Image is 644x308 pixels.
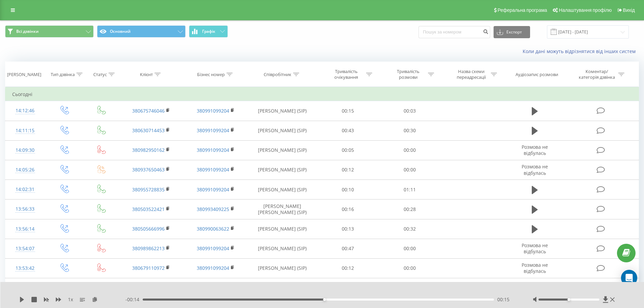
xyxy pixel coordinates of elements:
[248,219,317,239] td: [PERSON_NAME] (SIP)
[132,166,165,173] a: 380937650463
[498,7,547,13] span: Реферальна програма
[522,281,548,294] span: Розмова не відбулась
[323,298,326,301] div: Accessibility label
[317,258,379,278] td: 00:12
[12,124,38,137] div: 14:11:15
[132,127,165,134] a: 380630714453
[379,219,441,239] td: 00:32
[497,296,509,303] span: 00:15
[317,278,379,298] td: 00:13
[12,163,38,176] div: 14:05:26
[16,29,39,34] span: Всі дзвінки
[248,101,317,121] td: [PERSON_NAME] (SIP)
[248,199,317,219] td: [PERSON_NAME] [PERSON_NAME] (SIP)
[453,69,489,80] div: Назва схеми переадресації
[317,140,379,160] td: 00:05
[317,101,379,121] td: 00:15
[197,127,229,134] a: 380991099204
[197,265,229,271] a: 380991099204
[125,296,143,303] span: - 00:14
[68,296,73,303] span: 1 x
[197,206,229,212] a: 380993409225
[132,147,165,153] a: 380982950162
[248,239,317,258] td: [PERSON_NAME] (SIP)
[197,147,229,153] a: 380991099204
[522,242,548,255] span: Розмова не відбулась
[132,226,165,232] a: 380505666996
[248,278,317,298] td: [PERSON_NAME] (SIP)
[197,108,229,114] a: 380991099204
[12,262,38,275] div: 13:53:42
[390,69,426,80] div: Тривалість розмови
[328,69,364,80] div: Тривалість очікування
[12,281,38,294] div: 13:52:30
[379,101,441,121] td: 00:03
[317,219,379,239] td: 00:13
[623,7,635,13] span: Вихід
[317,121,379,140] td: 00:43
[248,140,317,160] td: [PERSON_NAME] (SIP)
[379,140,441,160] td: 00:00
[12,144,38,157] div: 14:09:30
[132,108,165,114] a: 380675746046
[132,206,165,212] a: 380503522421
[317,160,379,180] td: 00:12
[12,242,38,255] div: 13:54:07
[132,245,165,252] a: 380989862213
[522,262,548,274] span: Розмова не відбулась
[559,7,612,13] span: Налаштування профілю
[379,121,441,140] td: 00:30
[197,186,229,193] a: 380991099204
[379,160,441,180] td: 00:00
[197,226,229,232] a: 380990063622
[568,298,570,301] div: Accessibility label
[523,48,639,54] a: Коли дані можуть відрізнятися вiд інших систем
[140,72,153,77] div: Клієнт
[12,183,38,196] div: 14:02:31
[379,278,441,298] td: 00:00
[317,199,379,219] td: 00:16
[97,25,186,38] button: Основний
[379,180,441,199] td: 01:11
[93,72,107,77] div: Статус
[7,72,41,77] div: [PERSON_NAME]
[51,72,75,77] div: Тип дзвінка
[621,270,637,286] div: Open Intercom Messenger
[248,180,317,199] td: [PERSON_NAME] (SIP)
[197,72,225,77] div: Бізнес номер
[12,222,38,236] div: 13:56:14
[5,25,94,38] button: Всі дзвінки
[197,166,229,173] a: 380991099204
[379,199,441,219] td: 00:28
[419,26,490,38] input: Пошук за номером
[248,121,317,140] td: [PERSON_NAME] (SIP)
[189,25,228,38] button: Графік
[248,160,317,180] td: [PERSON_NAME] (SIP)
[522,144,548,156] span: Розмова не відбулась
[197,245,229,252] a: 380991099204
[494,26,530,38] button: Експорт
[516,72,558,77] div: Аудіозапис розмови
[379,258,441,278] td: 00:00
[379,239,441,258] td: 00:00
[132,186,165,193] a: 380955728835
[264,72,291,77] div: Співробітник
[317,180,379,199] td: 00:10
[317,239,379,258] td: 00:47
[577,69,617,80] div: Коментар/категорія дзвінка
[5,88,639,101] td: Сьогодні
[12,104,38,117] div: 14:12:46
[12,203,38,216] div: 13:56:33
[202,29,215,34] span: Графік
[522,163,548,176] span: Розмова не відбулась
[132,265,165,271] a: 380679110972
[248,258,317,278] td: [PERSON_NAME] (SIP)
